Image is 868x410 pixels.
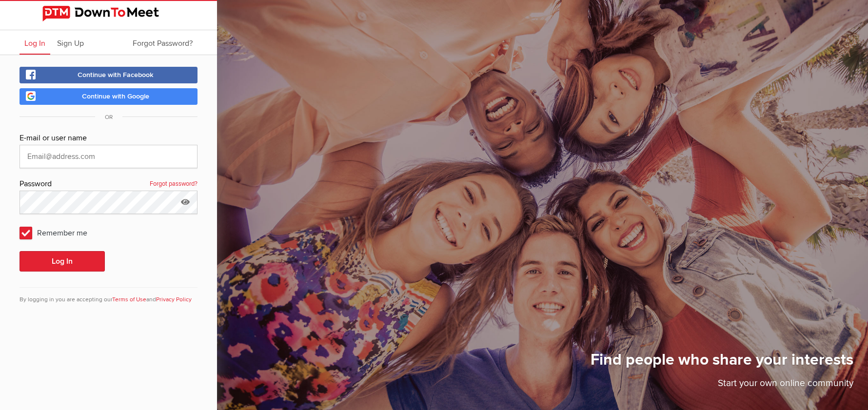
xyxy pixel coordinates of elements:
span: Forgot Password? [133,39,193,48]
a: Forgot Password? [128,30,197,55]
span: Continue with Facebook [78,71,154,79]
span: Sign Up [57,39,84,48]
div: By logging in you are accepting our and [20,287,197,304]
a: Forgot password? [150,178,197,191]
div: E-mail or user name [20,132,197,145]
span: Log In [24,39,45,48]
div: Password [20,178,197,191]
a: Privacy Policy [156,296,192,303]
a: Continue with Google [20,88,197,105]
a: Sign Up [52,30,89,55]
span: Continue with Google [82,92,149,100]
a: Log In [20,30,50,55]
a: Terms of Use [112,296,146,303]
h1: Find people who share your interests [591,350,853,376]
span: OR [95,114,122,121]
p: Start your own online community [591,376,853,395]
a: Continue with Facebook [20,67,197,83]
img: DownToMeet [42,6,175,21]
span: Remember me [20,224,97,241]
button: Log In [20,251,105,272]
input: Email@address.com [20,145,197,168]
